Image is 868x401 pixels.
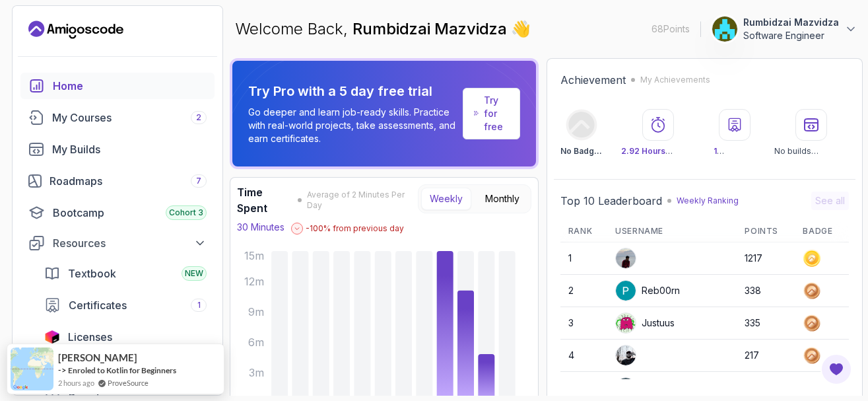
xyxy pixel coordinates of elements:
[235,18,531,40] p: Welcome Back,
[484,94,508,133] a: Try for free
[560,193,662,209] h2: Top 10 Leaderboard
[68,266,116,281] span: Textbook
[244,250,264,262] tspan: 15m
[615,312,675,334] div: Justuus
[616,378,636,398] img: user profile image
[50,173,207,189] div: Roadmaps
[737,221,795,242] th: Points
[68,365,176,376] a: Enroled to Kotlin for Beginners
[36,260,215,287] a: textbook
[36,292,215,318] a: certificates
[44,330,60,344] img: jetbrains icon
[52,141,207,157] div: My Builds
[248,336,264,349] tspan: 6m
[811,192,849,210] button: See all
[607,221,737,242] th: Username
[248,82,457,100] p: Try Pro with a 5 day free trial
[737,307,795,340] td: 335
[196,112,201,123] span: 2
[560,72,626,88] h2: Achievement
[616,281,636,301] img: user profile image
[20,168,215,194] a: roadmaps
[615,280,680,301] div: Reb00rn
[463,88,520,139] a: Try for free
[307,190,418,211] span: Average of 2 Minutes Per Day
[477,188,528,210] button: Monthly
[11,347,53,390] img: provesource social proof notification image
[108,377,149,388] a: ProveSource
[58,377,94,388] span: 2 hours ago
[58,365,67,375] span: ->
[795,221,849,242] th: Badge
[560,307,607,340] td: 3
[651,22,690,36] p: 68 Points
[737,242,795,275] td: 1217
[58,352,137,363] span: [PERSON_NAME]
[616,313,636,333] img: default monster avatar
[774,146,849,157] p: No builds completed
[169,207,203,218] span: Cohort 3
[616,248,636,268] img: user profile image
[20,104,215,131] a: courses
[53,235,207,251] div: Resources
[36,324,215,350] a: licenses
[621,146,695,157] p: Watched
[53,205,207,221] div: Bootcamp
[196,176,201,186] span: 7
[621,146,673,156] span: 2.92 Hours
[616,346,636,365] img: user profile image
[185,268,203,279] span: NEW
[560,340,607,372] td: 4
[20,136,215,163] a: builds
[712,16,857,42] button: user profile imageRumbidzai MazvidzaSoftware Engineer
[712,17,737,42] img: user profile image
[640,75,710,85] p: My Achievements
[714,146,756,157] p: Certificate
[28,19,123,40] a: Landing page
[53,78,207,94] div: Home
[69,297,127,313] span: Certificates
[560,242,607,275] td: 1
[737,275,795,307] td: 338
[20,231,215,255] button: Resources
[306,223,404,234] p: -100 % from previous day
[68,329,112,345] span: Licenses
[237,184,294,216] h3: Time Spent
[737,340,795,372] td: 217
[421,188,471,210] button: Weekly
[20,73,215,99] a: home
[615,377,709,398] div: silentjackalcf1a1
[560,275,607,307] td: 2
[244,275,264,288] tspan: 12m
[560,146,603,157] p: No Badge :(
[509,16,535,43] span: 👋
[20,200,215,226] a: bootcamp
[820,353,852,385] button: Open Feedback Button
[249,367,264,379] tspan: 3m
[677,196,739,206] p: Weekly Ranking
[197,300,201,310] span: 1
[743,16,839,29] p: Rumbidzai Mazvidza
[237,221,284,234] p: 30 Minutes
[352,19,511,38] span: Rumbidzai Mazvidza
[743,29,839,42] p: Software Engineer
[248,306,264,318] tspan: 9m
[52,110,207,126] div: My Courses
[560,221,607,242] th: Rank
[714,146,724,156] span: 1
[248,106,457,145] p: Go deeper and learn job-ready skills. Practice with real-world projects, take assessments, and ea...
